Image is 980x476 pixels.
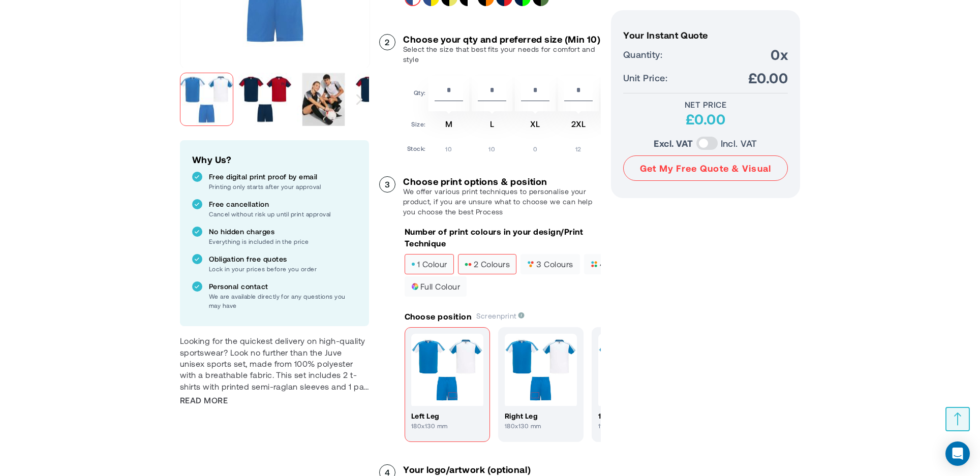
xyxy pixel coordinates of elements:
[209,254,357,264] p: Obligation free quotes
[623,155,788,181] button: Get My Free Quote & Visual
[238,73,292,126] img: Juve unisex sports set
[209,264,357,273] p: Lock in your prices before you order
[558,141,599,153] td: 12
[180,73,233,126] img: Juve unisex sports set
[180,68,238,131] div: Juve unisex sports set
[209,182,357,191] p: Printing only starts after your approval
[505,411,577,421] h4: Right leg
[350,68,369,131] div: Next
[238,68,297,131] div: Juve unisex sports set
[515,114,556,138] td: XL
[654,136,693,150] label: Excl. VAT
[505,421,577,430] p: 180x130 mm
[411,283,460,290] span: full colour
[297,68,355,131] div: Juve unisex sports set
[209,209,357,218] p: Cancel without risk up until print approval
[192,152,357,167] h2: Why Us?
[945,441,970,466] div: Open Intercom Messenger
[623,100,788,110] div: Net Price
[297,73,350,126] img: Juve unisex sports set
[428,141,469,153] td: 10
[180,335,369,392] div: Looking for the quickest delivery on high-quality sportswear? Look no further than the Juve unise...
[180,395,228,406] span: Read More
[623,110,788,128] div: £0.00
[428,114,469,138] td: M
[598,421,670,430] p: 110x110 mm
[407,114,426,138] td: Size:
[403,176,601,186] h3: Choose print options & position
[209,281,357,292] p: Personal contact
[403,34,601,44] h3: Choose your qty and preferred size (Min 10)
[558,114,599,138] td: 2XL
[411,261,447,268] span: 1 colour
[748,69,788,87] span: £0.00
[623,47,662,61] span: Quantity:
[405,311,471,322] p: Choose position
[623,30,788,40] h3: Your Instant Quote
[721,136,757,150] label: Incl. VAT
[598,334,670,406] img: Print position 1st t-shirt - Left chest
[403,44,601,65] p: Select the size that best fits your needs for comfort and style
[209,237,357,246] p: Everything is included in the price
[209,227,357,237] p: No hidden charges
[209,199,357,209] p: Free cancellation
[411,411,483,421] h4: Left leg
[515,141,556,153] td: 0
[407,141,426,153] td: Stock:
[411,421,483,430] p: 180x130 mm
[403,186,601,217] p: We offer various print techniques to personalise your product, if you are unsure what to choose w...
[598,411,670,421] h4: 1st t-shirt - Left chest
[209,292,357,310] p: We are available directly for any questions you may have
[472,114,512,138] td: L
[407,76,426,111] td: Qty:
[527,261,573,268] span: 3 colours
[591,261,636,268] span: 4 colours
[209,172,357,182] p: Free digital print proof by email
[771,45,788,64] span: 0x
[411,334,483,406] img: Print position Left leg
[472,141,512,153] td: 10
[623,71,667,85] span: Unit Price:
[476,311,525,320] span: Screenprint
[505,334,577,406] img: Print position Right leg
[465,261,510,268] span: 2 colours
[403,464,601,474] h3: Your logo/artwork (optional)
[405,226,601,249] p: Number of print colours in your design/Print Technique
